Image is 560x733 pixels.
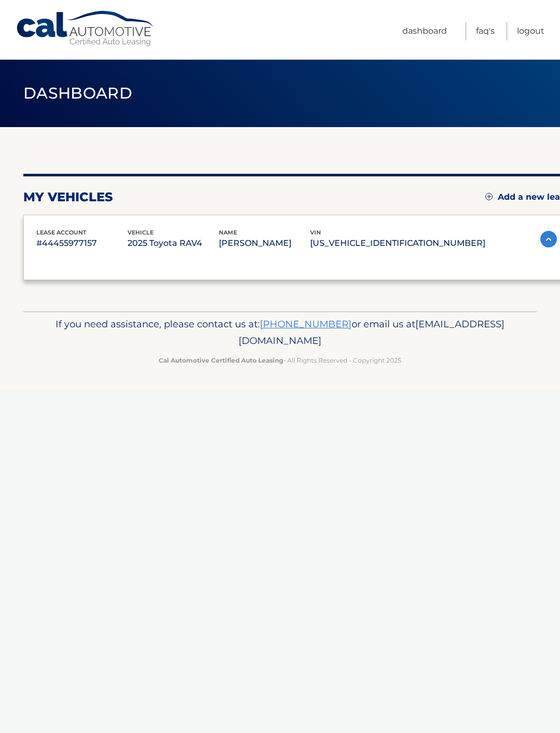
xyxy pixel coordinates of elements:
a: FAQ's [476,22,495,40]
a: Logout [517,22,544,40]
span: Monthly sales Tax [149,266,213,273]
img: accordion-active.svg [540,231,557,247]
p: If you need assistance, please contact us at: or email us at [39,316,521,349]
span: vin [310,229,321,236]
span: name [219,229,237,236]
span: Dashboard [23,84,132,103]
h2: my vehicles [23,189,113,205]
img: add.svg [485,193,493,200]
span: Total Monthly Payment [261,266,343,273]
p: 2025 Toyota RAV4 [128,236,219,251]
span: [EMAIL_ADDRESS][DOMAIN_NAME] [239,318,505,347]
span: vehicle [128,229,153,236]
p: - All Rights Reserved - Copyright 2025 [39,355,521,366]
span: lease account [36,229,87,236]
span: Monthly Payment [36,266,97,273]
p: [PERSON_NAME] [219,236,310,251]
a: [PHONE_NUMBER] [260,318,352,330]
a: Cal Automotive [16,10,156,47]
a: Dashboard [402,22,447,40]
p: [US_VEHICLE_IDENTIFICATION_NUMBER] [310,236,485,251]
strong: Cal Automotive Certified Auto Leasing [159,356,283,364]
p: #44455977157 [36,236,128,251]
